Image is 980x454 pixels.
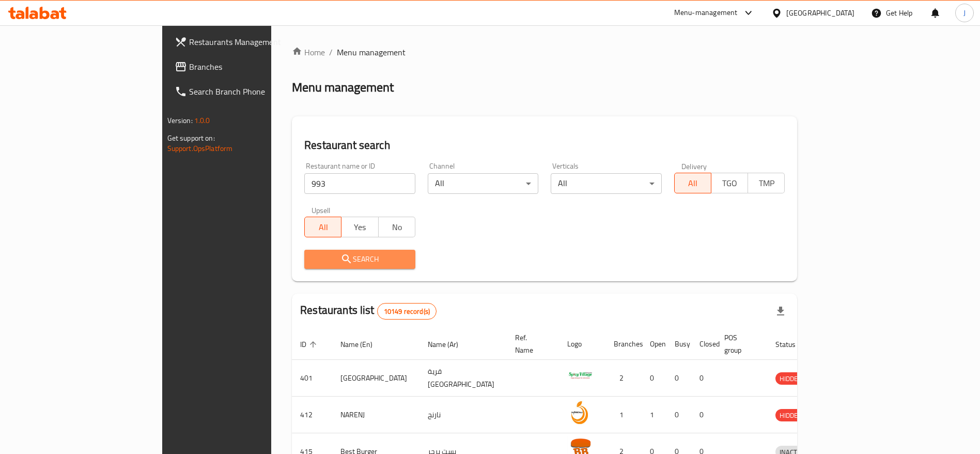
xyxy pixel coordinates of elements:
button: Yes [341,217,378,237]
h2: Restaurant search [304,138,785,153]
td: 0 [666,360,691,397]
td: 0 [666,397,691,433]
span: Search Branch Phone [189,85,318,98]
td: 2 [605,360,642,397]
button: All [674,173,711,193]
button: No [378,217,415,237]
a: Restaurants Management [166,29,326,54]
span: Branches [189,60,318,73]
input: Search for restaurant name or ID.. [304,173,415,194]
img: NARENJ [567,400,593,426]
a: Branches [166,54,326,79]
button: All [304,217,341,237]
span: ID [300,338,320,351]
td: قرية [GEOGRAPHIC_DATA] [419,360,507,397]
th: Open [642,328,666,360]
span: Ref. Name [515,331,547,356]
th: Branches [605,328,642,360]
th: Busy [666,328,691,360]
td: 0 [691,397,716,433]
td: 1 [605,397,642,433]
td: 1 [642,397,666,433]
button: TMP [748,173,785,193]
span: HIDDEN [775,410,806,421]
li: / [329,46,333,58]
th: Closed [691,328,716,360]
div: Menu-management [674,7,738,19]
span: Menu management [337,46,406,58]
span: All [679,176,707,191]
td: 0 [642,360,666,397]
a: Support.OpsPlatform [167,142,233,155]
div: [GEOGRAPHIC_DATA] [786,7,854,19]
span: All [309,220,337,235]
img: Spicy Village [567,363,593,389]
span: Name (Ar) [428,338,472,351]
h2: Menu management [292,79,394,96]
td: 0 [691,360,716,397]
span: 10149 record(s) [378,307,436,316]
span: TMP [752,176,781,191]
td: نارنج [419,397,507,433]
span: 1.0.0 [194,114,210,127]
span: Status [775,338,809,351]
td: NARENJ [332,397,419,433]
span: POS group [724,331,755,356]
div: All [551,173,662,194]
label: Delivery [681,162,707,170]
button: Search [304,250,415,269]
nav: breadcrumb [292,46,797,58]
a: Search Branch Phone [166,79,326,104]
h2: Restaurants list [300,302,437,320]
span: Search [313,253,407,266]
button: TGO [711,173,748,193]
span: Name (En) [340,338,386,351]
span: Version: [167,114,193,127]
label: Upsell [312,206,331,214]
th: Logo [559,328,605,360]
span: Restaurants Management [189,36,318,48]
span: No [383,220,411,235]
div: All [428,173,539,194]
span: TGO [715,176,744,191]
td: [GEOGRAPHIC_DATA] [332,360,419,397]
span: HIDDEN [775,373,806,385]
span: J [963,7,966,19]
span: Get support on: [167,131,215,145]
span: Yes [346,220,374,235]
